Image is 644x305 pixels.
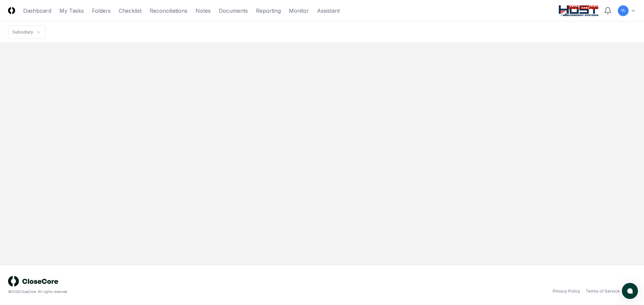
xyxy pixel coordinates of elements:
a: Reporting [256,7,281,15]
img: Host NA Holdings logo [559,5,599,16]
a: Notes [196,7,211,15]
button: atlas-launcher [622,283,638,299]
a: Dashboard [23,7,51,15]
a: My Tasks [59,7,84,15]
a: Privacy Policy [553,288,580,294]
div: © 2025 CloseCore. All rights reserved. [8,289,322,294]
a: Folders [92,7,111,15]
button: VL [617,5,629,17]
a: Documents [219,7,248,15]
div: Subsidiary [12,29,33,35]
span: VL [621,8,626,13]
img: Logo [8,7,15,14]
a: Reconciliations [150,7,187,15]
a: Assistant [317,7,340,15]
nav: breadcrumb [8,25,46,39]
a: Monitor [289,7,309,15]
a: Checklist [119,7,142,15]
a: Terms of Service [586,288,620,294]
img: logo [8,276,58,287]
